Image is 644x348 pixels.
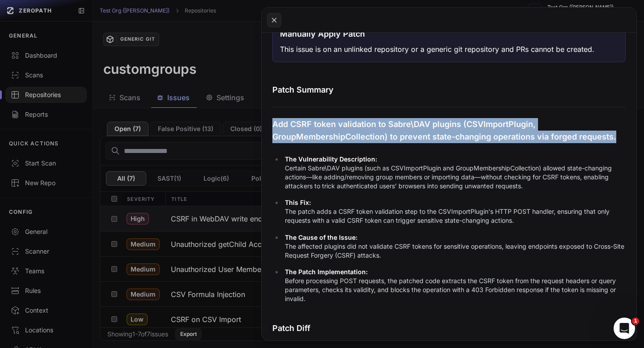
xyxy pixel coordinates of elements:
[285,199,311,206] strong: This Fix:
[285,233,357,241] strong: The Cause of the Issue:
[285,155,626,191] p: Certain Sabre\DAV plugins (such as CSVImportPlugin and GroupMembershipCollection) allowed state-c...
[272,118,626,143] p: Add CSRF token validation to Sabre\DAV plugins (CSVImportPlugin, GroupMembershipCollection) to pr...
[285,267,626,303] p: Before processing POST requests, the patched code extracts the CSRF token from the request header...
[285,233,626,260] p: The affected plugins did not validate CSRF tokens for sensitive operations, leaving endpoints exp...
[272,322,626,335] h1: Patch Diff
[285,268,368,276] strong: The Patch Implementation:
[285,155,377,163] strong: The Vulnerability Description:
[632,318,639,325] span: 1
[285,198,626,225] p: The patch adds a CSRF token validation step to the CSVImportPlugin's HTTP POST handler, ensuring ...
[614,318,635,339] iframe: Intercom live chat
